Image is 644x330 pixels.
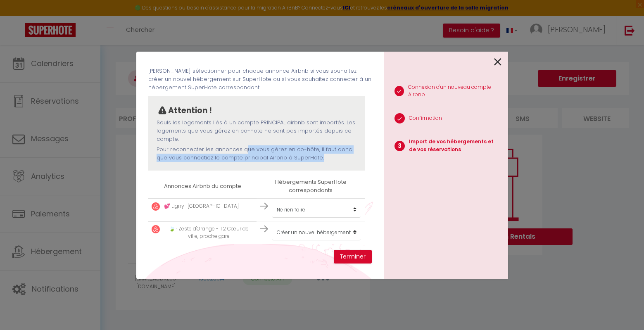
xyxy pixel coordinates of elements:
[148,67,371,92] p: [PERSON_NAME] sélectionner pour chaque annonce Airbnb si vous souhaitez créer un nouvel hébergeme...
[334,250,372,264] button: Terminer
[257,175,365,198] th: Hébergements SuperHote correspondants
[157,145,356,162] p: Pour reconnecter les annonces que vous gérez en co-hôte, il faut donc que vous connectiez le comp...
[164,225,253,241] p: 🍃 · Zeste d'Orange - T2 Cœur de ville, proche gare
[408,83,501,99] p: Connexion d'un nouveau compte Airbnb
[164,202,239,210] p: 💕 Ligny · [GEOGRAPHIC_DATA]
[7,3,31,28] button: Ouvrir le widget de chat LiveChat
[409,138,501,154] p: Import de vos hébergements et de vos réservations
[157,119,356,144] p: Seuls les logements liés à un compte PRINCIPAL airbnb sont importés. Les logements que vous gérez...
[148,175,257,198] th: Annonces Airbnb du compte
[394,141,405,151] span: 3
[168,104,212,117] p: Attention !
[409,114,442,122] p: Confirmation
